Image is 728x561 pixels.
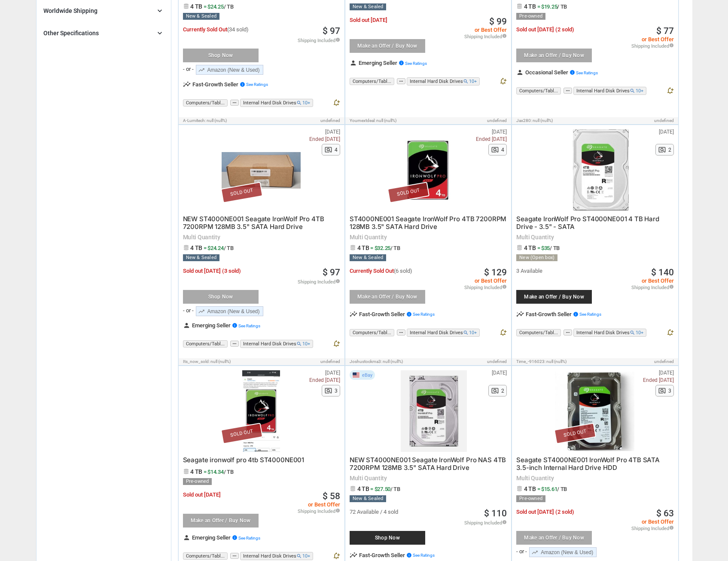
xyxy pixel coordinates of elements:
[192,535,260,540] span: Emerging Seller
[183,505,273,532] a: Make an Offer / Buy Now
[525,70,598,75] span: Occasional Seller
[502,34,507,38] i: info
[332,340,340,349] button: notification_add
[666,329,674,338] button: notification_add
[230,553,239,559] span: more_horiz
[521,294,588,299] span: Make an Offer / Buy Now
[666,87,674,96] button: notification_add
[350,495,387,502] div: New & Sealed
[516,457,660,471] a: Seagate ST4000NE001 IronWolf Pro 4TB SATA 3.5-inch Internal Hard Drive HDD
[43,6,97,15] div: Worldwide Shipping
[323,268,340,277] a: $ 97
[183,534,190,541] i: person
[484,509,507,518] a: $ 110
[362,373,372,378] span: eBay
[332,99,340,107] i: notification_add
[190,244,202,251] span: 4 TB
[296,341,302,347] i: search
[521,535,588,540] span: Make an Offer / Buy Now
[376,118,396,123] span: null (null%)
[631,284,674,290] span: Shipping Included
[296,100,302,106] i: search
[183,99,228,107] span: Computers/Tabl...
[350,551,357,559] i: insights
[658,146,666,154] span: pageview
[350,456,506,472] span: NEW ST4000NE001 Seagate IronWolf Pro NAS 4TB 7200RPM 128MB 3.5" SATA Hard Drive
[666,329,674,336] i: notification_add
[350,59,357,67] i: person
[183,66,194,72] div: - or -
[516,310,524,318] i: insights
[537,486,567,492] span: = $15.61
[335,147,338,152] span: 4
[406,311,412,317] i: info
[636,330,643,335] span: 10+
[204,245,234,251] span: = $24.24
[183,359,210,364] span: its_now_sold:
[350,329,394,336] span: Computers/Tabl...
[302,553,310,559] span: 10+
[630,88,635,94] i: search
[499,77,507,85] i: notification_add
[524,244,536,251] span: 4 TB
[656,27,674,36] a: $ 77
[407,77,480,85] span: Internal Hard Disk Drives
[573,311,579,317] i: info
[187,53,254,58] span: Shop Now
[192,323,260,328] span: Emerging Seller
[183,492,221,497] span: Sold out [DATE]
[210,359,231,364] span: null (null%)
[350,254,387,261] div: New & Sealed
[350,268,412,274] span: Currently Sold Out
[230,100,239,106] button: more_horiz
[198,308,205,315] span: trending_up
[555,370,634,452] a: Sold Out
[183,281,273,304] a: Shop Now
[570,70,575,75] i: info
[183,308,194,313] div: - or -
[390,486,400,492] span: / TB
[526,311,601,317] span: Fast-Growth Seller
[357,244,369,251] span: 4 TB
[302,341,310,347] span: 10+
[350,215,506,231] span: ST4000NE001 Seagate IronWolf Pro 4TB 7200RPM 128MB 3.5" SATA Hard Drive
[354,294,421,299] span: Make an Offer / Buy Now
[643,378,674,383] span: Ended [DATE]
[227,26,249,33] span: (34 sold)
[579,312,601,317] span: See Ratings
[557,486,567,492] span: / TB
[238,536,260,540] span: See Ratings
[350,78,394,85] span: Computers/Tabl...
[516,281,606,308] a: Make an Offer / Buy Now
[240,82,245,87] i: info
[501,147,504,152] span: 4
[240,552,313,560] span: Internal Hard Disk Drives
[222,370,301,452] a: Sold Out
[183,322,190,329] i: person
[359,311,435,317] span: Fast-Growth Seller
[516,475,673,481] span: Multi Quantity
[516,118,532,123] span: jax280:
[413,553,435,558] span: See Ratings
[198,67,205,73] span: trending_up
[204,469,234,475] span: = $14.34
[323,492,340,501] a: $ 58
[222,129,301,211] a: Sold Out
[516,87,561,95] span: Computers/Tabl...
[183,478,212,485] div: Pre-owned
[656,509,674,518] span: $ 63
[183,268,241,274] span: Sold out [DATE] (3 sold)
[155,6,164,15] i: chevron_right
[659,129,674,134] span: [DATE]
[359,552,435,558] span: Fast-Growth Seller
[564,329,572,336] button: more_horiz
[324,146,332,154] span: pageview
[332,340,340,348] i: notification_add
[576,70,598,75] span: See Ratings
[350,457,506,471] a: NEW ST4000NE001 Seagate IronWolf Pro NAS 4TB 7200RPM 128MB 3.5" SATA Hard Drive
[298,508,340,514] span: Shipping Included
[224,3,234,10] span: / TB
